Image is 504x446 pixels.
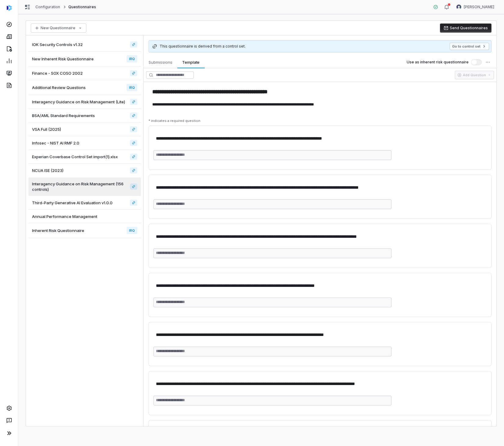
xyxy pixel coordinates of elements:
[149,119,200,123] p: * indicates a required question
[35,5,60,9] a: Configuration
[32,56,94,62] span: New Inherent Risk Questionnaire
[32,113,95,118] span: BSA/AML Standard Requirements
[130,41,137,48] a: IOK Security Controls v1.32
[32,228,84,233] span: Inherent Risk Questionnaire
[130,126,137,132] a: VSA Full (2025)
[28,123,141,136] a: VSA Full (2025)
[28,150,141,164] a: Experian Coverbase Control Set import(1).xlsx
[32,214,97,219] span: Annual Performance Management
[28,95,141,109] a: Interagency Guidance on Risk Management (Lite)
[130,184,137,190] a: Interagency Guidance on Risk Management (156 controls)
[456,5,461,9] img: Amanda Pettenati avatar
[28,223,141,238] a: Inherent Risk QuestionnaireIRQ
[453,2,498,12] button: Amanda Pettenati avatar[PERSON_NAME]
[28,196,141,210] a: Third-Party Generative AI Evaluation v1.0.0
[32,127,61,132] span: VSA Full (2025)
[127,84,137,91] span: IRQ
[31,23,86,33] button: New Questionnaire
[32,181,128,192] span: Interagency Guidance on Risk Management (156 controls)
[28,66,141,80] a: Finance - SOX COSO 2002
[130,200,137,206] a: Third-Party Generative AI Evaluation v1.0.0
[130,112,137,119] a: BSA/AML Standard Requirements
[32,99,125,105] span: Interagency Guidance on Risk Management (Lite)
[127,227,137,234] span: IRQ
[130,167,137,173] a: NCUA ISE (2023)
[32,70,83,76] span: Finance - SOX COSO 2002
[28,38,141,52] a: IOK Security Controls v1.32
[407,60,469,65] label: Use as inherent risk questionnaire
[32,154,118,159] span: Experian Coverbase Control Set import(1).xlsx
[32,140,79,146] span: Infosec - NIST AI RMF 2.0
[28,136,141,150] a: Infosec - NIST AI RMF 2.0
[130,154,137,160] a: Experian Coverbase Control Set import(1).xlsx
[180,58,202,66] span: Template
[32,85,86,90] span: Additional Review Questions
[28,52,141,66] a: New Inherent Risk QuestionnaireIRQ
[28,164,141,177] a: NCUA ISE (2023)
[464,5,494,9] span: [PERSON_NAME]
[450,43,489,50] button: Go to control set
[130,70,137,76] a: Finance - SOX COSO 2002
[7,5,12,11] img: svg%3e
[482,57,493,68] button: More actions
[440,23,491,33] button: Send Questionnaires
[130,99,137,105] a: Interagency Guidance on Risk Management (Lite)
[127,55,137,62] span: IRQ
[32,42,83,47] span: IOK Security Controls v1.32
[32,168,63,173] span: NCUA ISE (2023)
[28,210,141,223] a: Annual Performance Management
[68,5,96,9] span: Questionnaires
[28,177,141,196] a: Interagency Guidance on Risk Management (156 controls)
[32,200,113,205] span: Third-Party Generative AI Evaluation v1.0.0
[160,44,246,49] span: This questionnaire is derived from a control set.
[130,140,137,146] a: Infosec - NIST AI RMF 2.0
[146,58,175,66] span: Submissions
[28,80,141,95] a: Additional Review QuestionsIRQ
[28,109,141,123] a: BSA/AML Standard Requirements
